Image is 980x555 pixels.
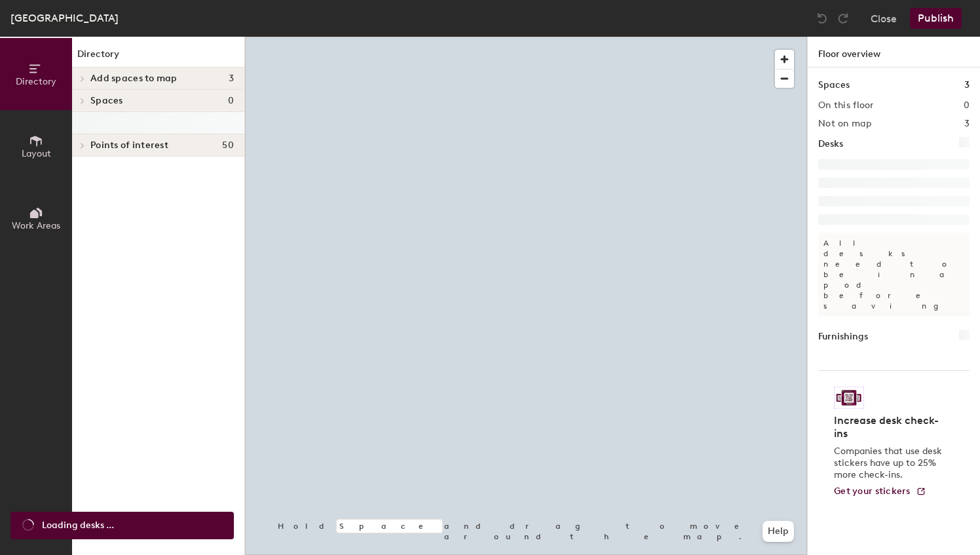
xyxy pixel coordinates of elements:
span: Get your stickers [834,486,911,497]
button: Publish [910,8,962,29]
img: Redo [837,12,850,25]
img: Sticker logo [834,387,864,409]
span: Points of interest [90,140,168,151]
span: Directory [16,76,56,87]
span: Spaces [90,96,123,106]
span: Work Areas [12,220,60,231]
div: [GEOGRAPHIC_DATA] [10,10,119,26]
h2: 0 [964,100,970,111]
span: Add spaces to map [90,73,178,84]
h2: 3 [964,119,970,129]
h1: 3 [964,78,970,92]
h1: Floor overview [808,37,980,67]
a: Get your stickers [834,486,926,497]
p: Companies that use desk stickers have up to 25% more check-ins. [834,446,946,481]
span: Loading desks ... [42,518,114,533]
span: 3 [229,73,234,84]
h1: Directory [72,47,244,67]
h2: On this floor [818,100,874,111]
button: Help [763,521,794,542]
span: Layout [22,148,51,159]
img: Undo [816,12,829,25]
h1: Spaces [818,78,850,92]
h4: Increase desk check-ins [834,414,946,440]
span: 50 [222,140,234,151]
h1: Desks [818,137,843,151]
button: Close [871,8,897,29]
span: 0 [228,96,234,106]
p: All desks need to be in a pod before saving [818,233,970,316]
h2: Not on map [818,119,871,129]
h1: Furnishings [818,330,868,344]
